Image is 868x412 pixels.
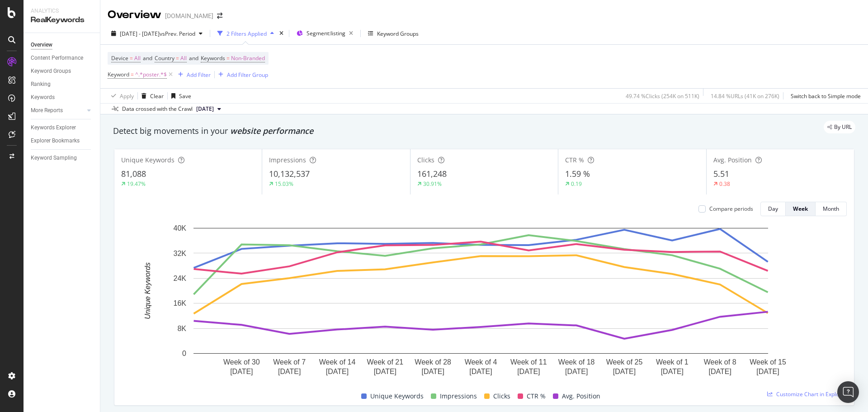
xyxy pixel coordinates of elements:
span: Avg. Position [713,156,752,164]
text: Week of 7 [273,358,306,366]
span: Segment: listing [307,29,345,37]
text: 0 [182,350,186,357]
span: By URL [834,124,852,130]
text: Week of 25 [606,358,643,366]
div: Open Intercom Messenger [837,381,859,403]
span: ^.*poster.*$ [135,68,167,81]
text: [DATE] [565,368,588,375]
span: Device [111,54,128,62]
span: and [189,54,198,62]
div: Month [823,205,839,213]
div: Add Filter [187,71,211,79]
button: Keyword Groups [364,26,422,41]
text: [DATE] [708,368,731,375]
button: Apply [108,89,134,103]
div: Compare periods [709,205,753,213]
div: 14.84 % URLs ( 41K on 276K ) [711,92,779,100]
div: 15.03% [275,180,293,188]
div: Save [179,92,191,100]
span: Non-Branded [231,52,265,65]
text: Week of 18 [558,358,595,366]
div: Clear [150,92,164,100]
div: legacy label [824,121,855,133]
text: [DATE] [756,368,779,375]
text: 8K [177,325,186,332]
text: Week of 21 [367,358,404,366]
span: vs Prev. Period [160,30,195,38]
div: 0.38 [719,180,730,188]
div: Content Performance [31,53,83,63]
span: All [180,52,187,65]
div: arrow-right-arrow-left [217,13,222,19]
svg: A chart. [122,223,840,380]
a: Explorer Bookmarks [31,136,94,146]
button: 2 Filters Applied [214,26,278,41]
div: Analytics [31,7,93,15]
button: Switch back to Simple mode [787,89,861,103]
text: Week of 4 [465,358,497,366]
div: Keyword Sampling [31,153,77,163]
text: Week of 28 [415,358,451,366]
text: [DATE] [661,368,684,375]
div: Switch back to Simple mode [791,92,861,100]
text: [DATE] [613,368,636,375]
a: Keyword Sampling [31,153,94,163]
div: Keyword Groups [377,30,419,38]
span: 2025 Sep. 3rd [196,105,214,113]
button: Add Filter Group [215,69,268,80]
text: [DATE] [421,368,444,375]
span: = [130,54,133,62]
div: 49.74 % Clicks ( 254K on 511K ) [626,92,699,100]
div: Day [768,205,778,213]
div: Data crossed with the Crawl [122,105,193,113]
span: 1.59 % [565,168,590,179]
span: [DATE] - [DATE] [120,30,160,38]
button: Add Filter [175,69,211,80]
span: 81,088 [121,168,146,179]
span: Keywords [201,54,225,62]
button: [DATE] [193,104,225,114]
a: More Reports [31,106,85,115]
text: Week of 11 [510,358,547,366]
div: Add Filter Group [227,71,268,79]
a: Overview [31,40,94,50]
span: Keyword [108,71,129,78]
div: RealKeywords [31,15,93,25]
div: Keywords Explorer [31,123,76,133]
text: [DATE] [230,368,253,375]
button: Save [168,89,191,103]
div: Overview [31,40,52,50]
span: = [176,54,179,62]
span: 5.51 [713,168,729,179]
span: Customize Chart in Explorer [776,390,847,398]
span: All [134,52,141,65]
text: Week of 14 [319,358,356,366]
div: Keyword Groups [31,66,71,76]
text: [DATE] [326,368,349,375]
a: Customize Chart in Explorer [767,390,847,398]
a: Keywords [31,93,94,102]
button: [DATE] - [DATE]vsPrev. Period [108,26,206,41]
div: Keywords [31,93,55,102]
div: 0.19 [571,180,582,188]
button: Month [816,202,847,216]
div: Overview [108,7,161,23]
span: Impressions [269,156,306,164]
text: 24K [174,275,187,282]
a: Keyword Groups [31,66,94,76]
span: Impressions [440,391,477,402]
button: Day [760,202,786,216]
div: More Reports [31,106,63,115]
div: times [278,29,285,38]
span: Clicks [493,391,510,402]
text: [DATE] [469,368,492,375]
span: 10,132,537 [269,168,310,179]
text: Week of 1 [656,358,689,366]
text: Unique Keywords [144,262,151,319]
span: Unique Keywords [370,391,424,402]
text: [DATE] [278,368,301,375]
div: Apply [120,92,134,100]
text: Week of 30 [223,358,260,366]
div: 30.91% [423,180,442,188]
